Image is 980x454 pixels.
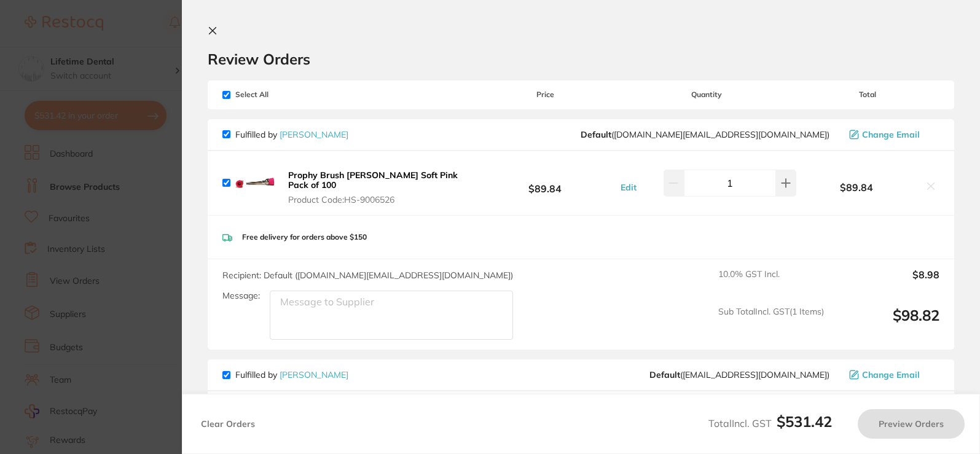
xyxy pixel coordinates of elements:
span: Price [473,90,616,99]
span: customer.care@henryschein.com.au [581,130,829,139]
output: $8.98 [834,269,939,296]
button: Prophy Brush [PERSON_NAME] Soft Pink Pack of 100 Product Code:HS-9006526 [284,170,473,205]
b: Default [649,369,680,380]
span: 10.0 % GST Incl. [718,269,824,296]
span: Select All [222,90,345,99]
span: Product Code: HS-9006526 [288,195,469,205]
output: $98.82 [834,307,939,340]
button: Clear Orders [197,409,259,439]
button: Change Email [845,129,939,140]
p: Fulfilled by [235,370,348,380]
button: Edit [617,182,640,193]
label: Message: [222,291,260,301]
span: Change Email [862,370,920,380]
b: $531.42 [777,412,832,431]
b: $89.84 [796,182,917,193]
p: Free delivery for orders above $150 [242,233,367,241]
b: $89.84 [473,171,616,194]
span: Recipient: Default ( [DOMAIN_NAME][EMAIL_ADDRESS][DOMAIN_NAME] ) [222,270,513,281]
a: [PERSON_NAME] [280,369,348,380]
button: Preview Orders [858,409,965,439]
button: Change Email [845,369,939,380]
b: Prophy Brush [PERSON_NAME] Soft Pink Pack of 100 [288,170,458,190]
a: [PERSON_NAME] [280,129,348,140]
span: Total Incl. GST [708,417,832,429]
h2: Review Orders [208,50,954,68]
span: Quantity [617,90,796,99]
span: save@adamdental.com.au [649,370,829,380]
b: Default [581,129,611,140]
span: Change Email [862,130,920,139]
img: NDN2amt6YQ [235,163,275,203]
span: Sub Total Incl. GST ( 1 Items) [718,307,824,340]
span: Total [796,90,939,99]
p: Fulfilled by [235,130,348,139]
